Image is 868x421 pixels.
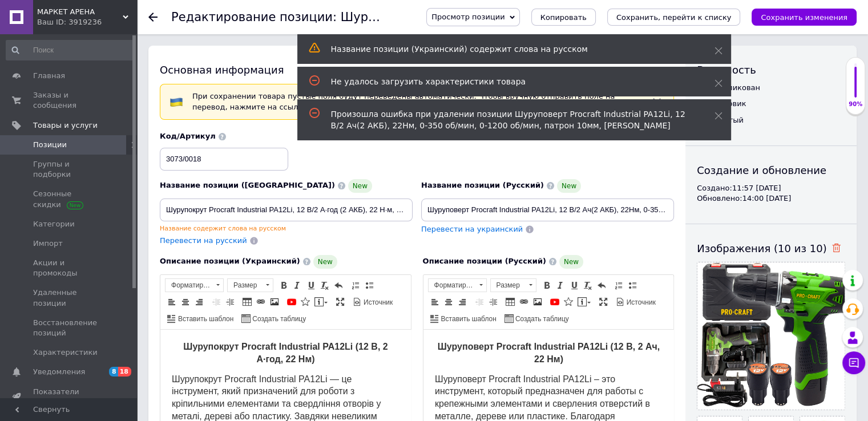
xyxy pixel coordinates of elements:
input: Поиск [6,40,135,60]
a: По левому краю [429,295,441,308]
a: Увеличить отступ [487,295,499,308]
a: Полужирный (Ctrl+B) [277,279,290,292]
span: Акции и промокоды [33,258,106,278]
i: Сохранить, перейти к списку [616,13,732,22]
span: Код/Артикул [160,132,216,140]
span: Удаленные позиции [33,288,106,308]
span: Название позиции ([GEOGRAPHIC_DATA]) [160,181,335,189]
div: Произошла ошибка при удалении позиции Шуруповерт Procraft Industrial PA12Li, 12 В/2 Ач(2 АКБ), 22... [331,108,686,131]
a: Уменьшить отступ [473,295,486,308]
a: Отменить (Ctrl+Z) [332,279,345,292]
span: Источник [625,298,656,307]
a: Увеличить отступ [224,295,236,308]
span: Уведомления [33,367,85,377]
a: Вставить / удалить маркированный список [363,279,376,292]
a: Вставить / удалить нумерованный список [349,279,362,292]
a: Таблица [241,295,253,308]
div: Создано: 11:57 [DATE] [697,183,845,193]
a: Вставить / удалить маркированный список [626,279,639,292]
span: Размер [491,279,525,292]
a: Вставить/Редактировать ссылку (Ctrl+L) [518,295,530,308]
div: опубликован [709,83,760,93]
span: Вставить шаблон [439,314,496,324]
a: По правому краю [193,295,205,308]
a: Отменить (Ctrl+Z) [595,279,608,292]
div: Видимость [697,63,845,77]
a: Вставить сообщение [576,295,592,308]
a: Развернуть [597,295,609,308]
a: По левому краю [165,295,178,308]
a: Вставить сообщение [313,295,329,308]
a: Изображение [531,295,544,308]
span: Шурупокрут Procraft Industrial PA12Li — це інструмент, який призначений для роботи з кріпильними ... [11,44,220,141]
span: Просмотр позиции [431,13,504,21]
img: :flag-ua: [169,95,183,109]
span: Размер [228,279,262,292]
a: По центру [179,295,192,308]
a: Изображение [268,295,281,308]
span: Создать таблицу [251,314,306,324]
div: Название позиции (Украинский) содержит слова на русском [331,43,686,55]
span: Позиции [33,140,67,150]
div: Изображения (10 из 10) [697,241,845,256]
span: Название позиции (Русский) [421,181,544,189]
span: Восстановление позиций [33,318,106,338]
div: 90% [846,100,865,108]
div: Основная информация [160,63,674,77]
span: 8 [109,367,118,377]
a: Создать таблицу [503,312,571,325]
a: Создать таблицу [240,312,308,325]
span: Форматирование [429,279,475,292]
a: По правому краю [456,295,469,308]
span: 18 [118,367,131,377]
span: Характеристики [33,347,98,358]
a: Вставить/Редактировать ссылку (Ctrl+L) [255,295,267,308]
span: Форматирование [165,279,212,292]
a: Добавить видео с YouTube [285,295,298,308]
span: Шуруповерт Procraft Industrial PA12Li (12 В, 2 Ач, 22 Нм) [14,12,236,34]
button: Сохранить, перейти к списку [607,9,741,26]
div: Название содержит слова на русском [160,224,413,233]
a: Источник [351,295,394,308]
span: Создать таблицу [514,314,569,324]
span: Группы и подборки [33,159,106,180]
a: Форматирование [165,278,224,292]
input: Например, H&M женское платье зеленое 38 размер вечернее макси с блестками [160,199,413,221]
a: Вставить иконку [299,295,312,308]
span: Импорт [33,238,63,249]
a: Полужирный (Ctrl+B) [540,279,553,292]
span: Описание позиции (Украинский) [160,257,300,265]
a: Вставить шаблон [165,312,235,325]
span: Источник [362,298,393,307]
span: New [348,179,372,193]
a: Убрать форматирование [318,279,331,292]
input: Например, H&M женское платье зеленое 38 размер вечернее макси с блестками [421,199,674,221]
div: Создание и обновление [697,163,845,177]
a: Вставить иконку [562,295,575,308]
a: Подчеркнутый (Ctrl+U) [305,279,317,292]
div: Ваш ID: 3919236 [37,17,137,27]
button: Сохранить изменения [752,9,857,26]
a: Вставить шаблон [429,312,498,325]
span: Перевести на русский [160,236,247,245]
span: Копировать [540,13,587,22]
button: Чат с покупателем [842,351,865,374]
span: New [313,255,337,269]
div: Вернуться назад [148,13,158,22]
a: По центру [442,295,455,308]
a: Подчеркнутый (Ctrl+U) [568,279,580,292]
span: Шуруповерт Procraft Industrial PA12Li – это инструмент, который предназначен для работы с крепежн... [11,44,227,141]
span: Показатели работы компании [33,387,106,407]
span: Шурупокрут Procraft Industrial PA12Li (12 В, 2 А·год, 22 Нм) [23,12,227,34]
div: 90% Качество заполнения [846,57,865,115]
span: Вставить шаблон [176,314,233,324]
i: Сохранить изменения [761,13,847,22]
span: Перевести на украинский [421,225,523,233]
div: Не удалось загрузить характеристики товара [331,76,686,87]
a: Источник [614,295,657,308]
a: Курсив (Ctrl+I) [554,279,567,292]
a: Таблица [504,295,516,308]
span: Главная [33,71,65,81]
span: New [559,255,583,269]
span: New [557,179,581,193]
